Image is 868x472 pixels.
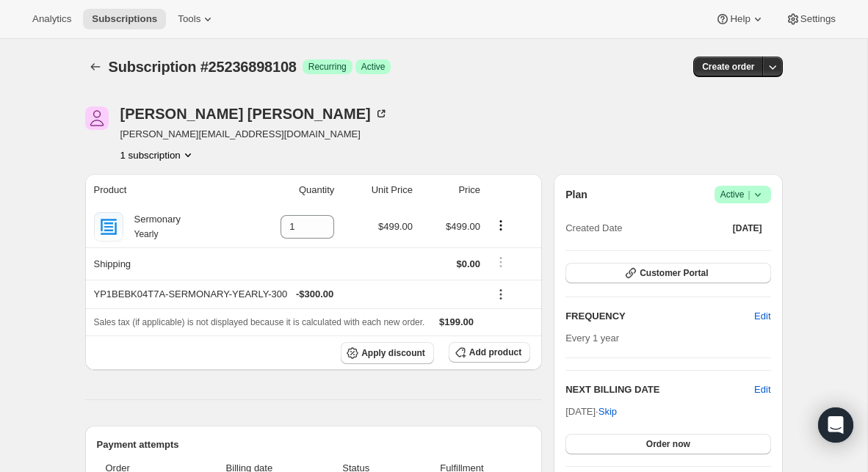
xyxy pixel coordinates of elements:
[565,333,619,344] span: Every 1 year
[800,13,836,25] span: Settings
[702,61,754,73] span: Create order
[378,221,413,232] span: $499.00
[565,263,770,283] button: Customer Portal
[120,148,195,162] button: Product actions
[339,174,417,206] th: Unit Price
[720,187,765,202] span: Active
[489,217,513,233] button: Product actions
[94,287,481,302] div: YP1BEBK04T7A-SERMONARY-YEARLY-300
[341,342,434,364] button: Apply discount
[439,316,474,327] span: $199.00
[733,222,762,234] span: [DATE]
[489,254,513,270] button: Shipping actions
[565,187,587,202] h2: Plan
[361,61,386,73] span: Active
[565,221,622,236] span: Created Date
[178,13,200,25] span: Tools
[724,218,771,239] button: [DATE]
[745,305,779,328] button: Edit
[94,212,123,242] img: product img
[565,406,617,417] span: [DATE] ·
[92,13,157,25] span: Subscriptions
[449,342,530,363] button: Add product
[120,127,388,142] span: [PERSON_NAME][EMAIL_ADDRESS][DOMAIN_NAME]
[169,9,224,29] button: Tools
[754,382,770,397] button: Edit
[693,57,763,77] button: Create order
[646,438,690,450] span: Order now
[296,287,333,302] span: - $300.00
[640,267,708,279] span: Customer Portal
[748,189,750,200] span: |
[469,346,521,358] span: Add product
[565,434,770,454] button: Order now
[565,382,754,397] h2: NEXT BILLING DATE
[83,9,166,29] button: Subscriptions
[134,229,159,239] small: Yearly
[590,400,626,424] button: Skip
[754,309,770,324] span: Edit
[94,317,425,327] span: Sales tax (if applicable) is not displayed because it is calculated with each new order.
[457,258,481,269] span: $0.00
[417,174,485,206] th: Price
[242,174,339,206] th: Quantity
[85,247,242,280] th: Shipping
[32,13,71,25] span: Analytics
[706,9,773,29] button: Help
[85,106,109,130] span: Alan Waibel
[85,57,106,77] button: Subscriptions
[361,347,425,359] span: Apply discount
[308,61,347,73] span: Recurring
[730,13,750,25] span: Help
[777,9,845,29] button: Settings
[123,212,181,242] div: Sermonary
[97,437,531,452] h2: Payment attempts
[598,404,617,419] span: Skip
[565,309,754,324] h2: FREQUENCY
[85,174,242,206] th: Product
[446,221,480,232] span: $499.00
[818,407,853,443] div: Open Intercom Messenger
[120,106,388,121] div: [PERSON_NAME] [PERSON_NAME]
[23,9,80,29] button: Analytics
[109,59,297,75] span: Subscription #25236898108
